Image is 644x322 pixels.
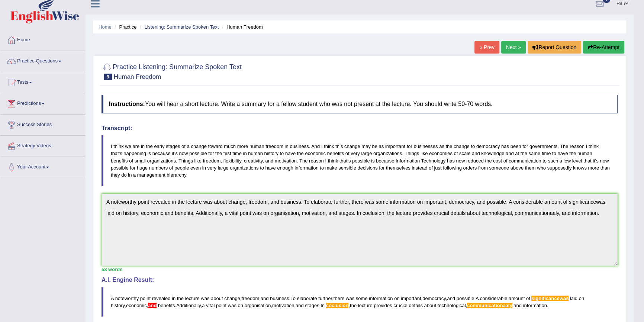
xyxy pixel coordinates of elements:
[513,303,522,308] span: and
[401,296,421,301] span: important
[102,277,618,283] h4: A.I. Engine Result:
[509,296,525,301] span: amount
[476,296,479,301] span: A
[144,24,219,30] a: Listening: Summarize Spoken Text
[583,41,624,54] button: Re-Attempt
[356,296,368,301] span: some
[114,73,161,80] small: Human Freedom
[474,41,499,54] a: « Prev
[185,296,200,301] span: lecture
[290,296,296,301] span: To
[0,115,85,133] a: Success Stories
[113,23,136,30] li: Practice
[393,303,408,308] span: crucial
[104,74,112,80] span: 9
[346,296,354,301] span: was
[115,296,139,301] span: noteworthy
[102,266,618,273] div: 58 words
[177,296,184,301] span: the
[270,296,289,301] span: business
[211,296,223,301] span: about
[99,24,112,30] a: Home
[220,23,263,30] li: Human Freedom
[0,136,85,154] a: Strategy Videos
[0,30,85,48] a: Home
[216,303,226,308] span: point
[224,296,240,301] span: change
[374,303,392,308] span: provides
[570,296,577,301] span: laid
[579,296,584,301] span: on
[447,296,455,301] span: and
[467,303,512,308] span: Possible spelling mistake found. (did you mean: communicationally)
[147,303,148,308] span: Put a space after the comma. (did you mean: , and)
[102,135,618,186] blockquote: I think we are in the early stages of a change toward much more human freedom in business. And I ...
[261,296,269,301] span: and
[318,296,332,301] span: further
[480,296,508,301] span: considerable
[201,296,209,301] span: was
[228,303,236,308] span: was
[140,296,151,301] span: point
[0,72,85,91] a: Tests
[111,303,125,308] span: history
[501,41,526,54] a: Next »
[158,303,175,308] span: benefits
[531,296,569,301] span: Possible spelling mistake found. (did you mean: significance was)
[245,303,271,308] span: organisation
[526,296,530,301] span: of
[102,287,618,317] blockquote: , , . , , , . , . , , , . , , , .
[109,101,145,107] b: Instructions:
[528,41,581,54] button: Report Question
[326,303,349,308] span: Possible spelling mistake found. (did you mean: conclusion)
[272,303,294,308] span: motivation
[424,303,436,308] span: about
[0,93,85,112] a: Predictions
[102,62,242,80] h2: Practice Listening: Summarize Spoken Text
[523,303,547,308] span: information
[438,303,466,308] span: technological
[296,303,304,308] span: and
[206,303,215,308] span: vital
[297,296,317,301] span: elaborate
[457,296,474,301] span: possible
[176,303,201,308] span: Additionally
[394,296,399,301] span: on
[102,125,618,132] h4: Transcript:
[409,303,423,308] span: details
[102,95,618,113] h4: You will hear a short lecture. Write a summary for a fellow student who was not present at the le...
[172,296,176,301] span: in
[238,303,243,308] span: on
[0,51,85,70] a: Practice Questions
[350,303,357,308] span: the
[152,296,171,301] span: revealed
[202,303,205,308] span: a
[111,296,114,301] span: A
[241,296,259,301] span: freedom
[369,296,393,301] span: information
[358,303,373,308] span: lecture
[126,303,147,308] span: economic
[334,296,345,301] span: there
[321,303,325,308] span: In
[0,157,85,176] a: Your Account
[148,303,157,308] span: Put a space after the comma. (did you mean: , and)
[305,303,319,308] span: stages
[422,296,446,301] span: democracy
